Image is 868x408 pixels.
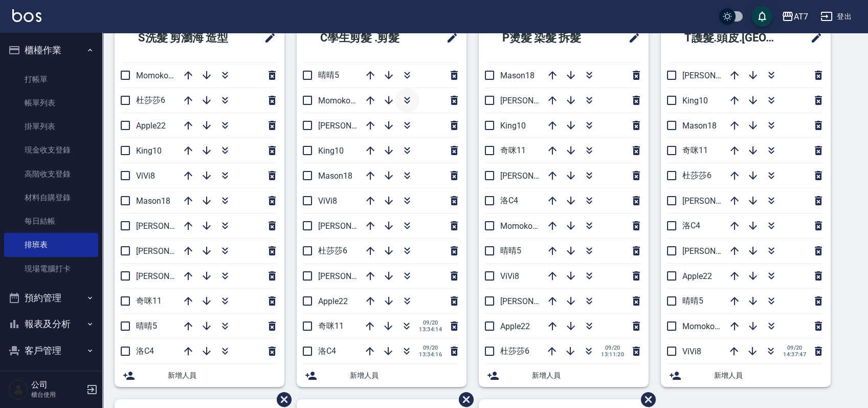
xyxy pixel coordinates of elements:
[258,26,276,50] span: 修改班表的標題
[682,121,717,131] span: Mason18
[318,271,384,281] span: [PERSON_NAME]7
[777,6,812,27] button: AT7
[318,121,384,131] span: [PERSON_NAME]9
[500,321,530,331] span: Apple22
[479,364,649,387] div: 新增人員
[794,10,808,23] div: AT7
[601,345,624,351] span: 09/20
[12,9,41,22] img: Logo
[752,6,772,27] button: save
[318,246,347,255] span: 杜莎莎6
[136,146,162,156] span: King10
[136,296,162,306] span: 奇咪11
[419,326,442,333] span: 13:34:14
[783,351,806,358] span: 14:37:47
[136,221,202,231] span: [PERSON_NAME]9
[136,346,154,356] span: 洛C4
[168,370,276,381] span: 新增人員
[136,171,155,181] span: ViVi8
[318,346,336,356] span: 洛C4
[136,271,202,281] span: [PERSON_NAME]2
[500,145,526,155] span: 奇咪11
[682,246,748,256] span: [PERSON_NAME]7
[318,321,344,331] span: 奇咪11
[714,370,822,381] span: 新增人員
[297,364,466,387] div: 新增人員
[500,246,521,255] span: 晴晴5
[682,221,700,230] span: 洛C4
[500,71,535,80] span: Mason18
[318,296,348,306] span: Apple22
[4,233,98,256] a: 排班表
[500,221,542,231] span: Momoko12
[419,319,442,326] span: 09/20
[318,70,339,80] span: 晴晴5
[532,370,640,381] span: 新增人員
[4,68,98,91] a: 打帳單
[31,390,83,399] p: 櫃台使用
[123,19,251,56] h2: S洗髮 剪瀏海 造型
[682,170,711,180] span: 杜莎莎6
[682,321,724,331] span: Momoko12
[318,146,344,156] span: King10
[136,321,157,331] span: 晴晴5
[305,19,427,56] h2: C學生剪髮 .剪髮
[136,71,177,80] span: Momoko12
[115,364,284,387] div: 新增人員
[136,196,170,206] span: Mason18
[601,351,624,358] span: 13:11:20
[682,271,712,281] span: Apple22
[669,19,797,56] h2: T護髮.頭皮.[GEOGRAPHIC_DATA]
[350,370,458,381] span: 新增人員
[500,171,566,181] span: [PERSON_NAME]7
[816,7,856,26] button: 登出
[500,346,529,356] span: 杜莎莎6
[4,285,98,311] button: 預約管理
[682,71,748,80] span: [PERSON_NAME]2
[487,19,609,56] h2: P燙髮 染髮 拆髮
[4,115,98,138] a: 掛單列表
[4,186,98,209] a: 材料自購登錄
[31,380,83,390] h5: 公司
[136,95,165,105] span: 杜莎莎6
[318,221,384,231] span: [PERSON_NAME]2
[4,91,98,115] a: 帳單列表
[682,145,708,155] span: 奇咪11
[4,209,98,233] a: 每日結帳
[4,311,98,337] button: 報表及分析
[4,363,98,390] button: 員工及薪資
[500,196,518,205] span: 洛C4
[500,271,519,281] span: ViVi8
[136,246,202,256] span: [PERSON_NAME]7
[783,345,806,351] span: 09/20
[318,96,360,105] span: Momoko12
[661,364,831,387] div: 新增人員
[8,379,29,400] img: Person
[318,196,337,206] span: ViVi8
[318,171,352,181] span: Mason18
[4,162,98,186] a: 高階收支登錄
[682,347,701,356] span: ViVi8
[440,26,458,50] span: 修改班表的標題
[4,337,98,364] button: 客戶管理
[682,196,748,206] span: [PERSON_NAME]9
[4,37,98,63] button: 櫃檯作業
[682,296,703,306] span: 晴晴5
[419,345,442,351] span: 09/20
[4,138,98,162] a: 現金收支登錄
[4,257,98,281] a: 現場電腦打卡
[622,26,640,50] span: 修改班表的標題
[500,296,566,306] span: [PERSON_NAME]2
[682,96,708,105] span: King10
[804,26,822,50] span: 修改班表的標題
[419,351,442,358] span: 13:34:16
[136,121,166,131] span: Apple22
[500,96,566,105] span: [PERSON_NAME]9
[500,121,526,131] span: King10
